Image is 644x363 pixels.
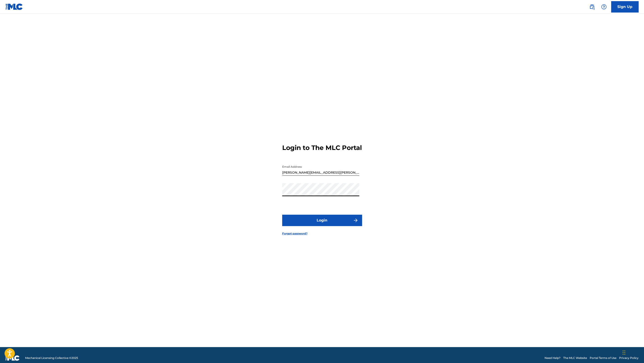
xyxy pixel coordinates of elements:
img: f7272a7cc735f4ea7f67.svg [353,218,358,223]
a: Forgot password? [282,232,308,236]
img: search [589,4,595,10]
div: Drag [623,346,625,359]
img: help [601,4,607,10]
a: Public Search [587,2,597,11]
iframe: Chat Widget [621,341,644,363]
a: Portal Terms of Use [590,356,616,360]
span: Mechanical Licensing Collective © 2025 [25,356,78,360]
h3: Login to The MLC Portal [282,144,362,152]
a: Need Help? [545,356,561,360]
button: Login [282,215,362,226]
a: The MLC Website [563,356,587,360]
a: Privacy Policy [619,356,639,360]
div: Help [599,2,608,11]
img: logo [5,355,20,361]
img: MLC Logo [5,3,23,10]
a: Sign Up [611,1,639,13]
